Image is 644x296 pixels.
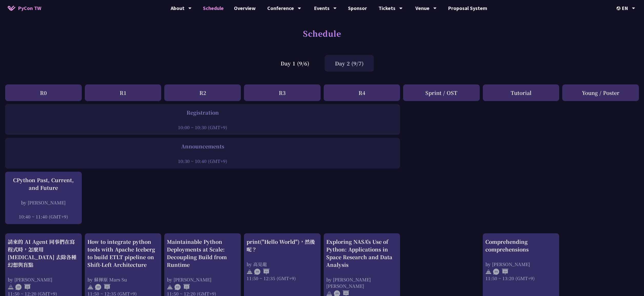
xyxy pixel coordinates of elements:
[5,84,82,101] div: R0
[167,238,238,269] div: Maintainable Python Deployments at Scale: Decoupling Build from Runtime
[15,284,31,290] img: ZHZH.38617ef.svg
[8,176,79,220] a: CPython Past, Current, and Future by [PERSON_NAME] 10:40 ~ 11:40 (GMT+9)
[87,276,159,283] div: by 蘇揮原 Mars Su
[247,269,253,275] img: svg+xml;base64,PHN2ZyB4bWxucz0iaHR0cDovL3d3dy53My5vcmcvMjAwMC9zdmciIHdpZHRoPSIyNCIgaGVpZ2h0PSIyNC...
[87,284,94,290] img: svg+xml;base64,PHN2ZyB4bWxucz0iaHR0cDovL3d3dy53My5vcmcvMjAwMC9zdmciIHdpZHRoPSIyNCIgaGVpZ2h0PSIyNC...
[326,238,398,269] div: Exploring NASA's Use of Python: Applications in Space Research and Data Analysis
[247,261,318,267] div: by 高見龍
[617,6,622,10] img: Locale Icon
[85,84,161,101] div: R1
[8,176,79,192] div: CPython Past, Current, and Future
[167,276,238,283] div: by [PERSON_NAME]
[303,26,341,41] h1: Schedule
[167,284,173,290] img: svg+xml;base64,PHN2ZyB4bWxucz0iaHR0cDovL3d3dy53My5vcmcvMjAwMC9zdmciIHdpZHRoPSIyNCIgaGVpZ2h0PSIyNC...
[403,84,480,101] div: Sprint / OST
[175,284,190,290] img: ENEN.5a408d1.svg
[8,276,79,283] div: by [PERSON_NAME]
[493,269,508,275] img: ENEN.5a408d1.svg
[485,261,557,267] div: by [PERSON_NAME]
[8,213,79,220] div: 10:40 ~ 11:40 (GMT+9)
[3,2,46,15] a: PyCon TW
[483,84,559,101] div: Tutorial
[8,199,79,206] div: by [PERSON_NAME]
[485,275,557,281] div: 11:50 ~ 13:20 (GMT+9)
[8,109,397,116] div: Registration
[8,158,397,164] div: 10:30 ~ 10:40 (GMT+9)
[247,275,318,281] div: 11:50 ~ 12:35 (GMT+9)
[164,84,241,101] div: R2
[254,269,270,275] img: ZHEN.371966e.svg
[326,276,398,289] div: by [PERSON_NAME] [PERSON_NAME]
[270,55,320,72] div: Day 1 (9/6)
[8,6,15,11] img: Home icon of PyCon TW 2025
[8,238,79,269] div: 請來的 AI Agent 同事們在寫程式時，怎麼用 [MEDICAL_DATA] 去除各種幻想與盲點
[95,284,110,290] img: ZHEN.371966e.svg
[247,238,318,253] div: print("Hello World")，然後呢？
[18,4,41,12] span: PyCon TW
[485,238,557,253] div: Comprehending comprehensions
[244,84,321,101] div: R3
[485,269,492,275] img: svg+xml;base64,PHN2ZyB4bWxucz0iaHR0cDovL3d3dy53My5vcmcvMjAwMC9zdmciIHdpZHRoPSIyNCIgaGVpZ2h0PSIyNC...
[562,84,639,101] div: Young / Poster
[87,238,159,269] div: How to integrate python tools with Apache Iceberg to build ETLT pipeline on Shift-Left Architecture
[325,55,374,72] div: Day 2 (9/7)
[8,142,397,150] div: Announcements
[8,284,14,290] img: svg+xml;base64,PHN2ZyB4bWxucz0iaHR0cDovL3d3dy53My5vcmcvMjAwMC9zdmciIHdpZHRoPSIyNCIgaGVpZ2h0PSIyNC...
[324,84,400,101] div: R4
[8,124,397,130] div: 10:00 ~ 10:30 (GMT+9)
